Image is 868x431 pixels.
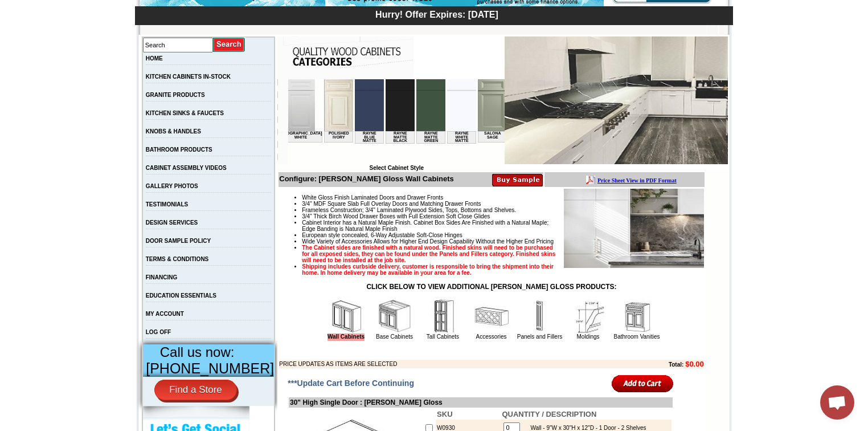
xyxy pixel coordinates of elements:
img: spacer.gif [188,32,190,32]
b: SKU [437,410,452,418]
td: PRICE UPDATES AS ITEMS ARE SELECTED [279,360,606,368]
a: TESTIMONIALS [146,201,188,208]
span: White Gloss Finish Laminated Doors and Drawer Fronts [302,194,443,201]
b: Price Sheet View in PDF Format [13,5,92,11]
iframe: Browser incompatible [288,79,505,165]
a: Price Sheet View in PDF Format [13,2,92,11]
a: Find a Store [154,380,237,400]
img: Moldings [571,299,605,334]
a: Wall Cabinets [327,334,365,341]
a: KITCHEN CABINETS IN-STOCK [146,74,231,80]
a: FINANCING [146,274,178,280]
span: [PHONE_NUMBER] [146,360,274,376]
b: $0.00 [685,360,704,368]
a: Base Cabinets [376,334,413,340]
a: Bathroom Vanities [614,334,660,340]
span: Cabinet Interior has a Natural Maple Finish. Cabinet Box Sides Are Finished with a Natural Maple;... [302,219,548,232]
td: Salona Sage [190,52,219,63]
span: European style concealed, 6-Way Adjustable Soft-Close Hinges [302,232,462,238]
b: Configure: [PERSON_NAME] Gloss Wall Cabinets [279,174,454,183]
span: 3/4" Thick Birch Wood Drawer Boxes with Full Extension Soft Close Glides [302,213,490,219]
td: Rayne Matte Green [128,52,157,64]
a: Tall Cabinets [427,334,459,340]
img: pdf.png [2,3,11,12]
strong: CLICK BELOW TO VIEW ADDITIONAL [PERSON_NAME] GLOSS PRODUCTS: [366,283,616,291]
span: Wide Variety of Accessories Allows for Higher End Design Capability Without the Higher End Pricing [302,238,554,245]
td: Polished Ivory [36,52,65,63]
img: Accessories [474,299,509,334]
a: Moldings [576,334,599,340]
a: CABINET ASSEMBLY VIDEOS [146,165,227,171]
span: 3/4" MDF Square Slab Full Overlay Doors and Matching Drawer Fronts [302,201,481,207]
img: spacer.gif [65,32,67,32]
input: Add to Cart [612,374,674,393]
b: QUANTITY / DESCRIPTION [502,410,596,418]
strong: Shipping includes curbside delivery, customer is responsible to bring the shipment into their hom... [302,263,554,276]
img: Base Cabinets [378,299,412,334]
a: TERMS & CONDITIONS [146,256,209,262]
b: Select Cabinet Style [369,165,424,171]
img: Bathroom Vanities [620,299,654,334]
td: Rayne Matte Black [97,52,126,64]
a: LOG OFF [146,329,171,335]
b: Total: [669,361,683,368]
img: Product Image [564,189,704,268]
td: 30" High Single Door : [PERSON_NAME] Gloss [289,397,673,408]
a: Panels and Fillers [517,334,562,340]
div: Hurry! Offer Expires: [DATE] [141,8,733,20]
a: KNOBS & HANDLES [146,128,201,135]
a: KITCHEN SINKS & FAUCETS [146,110,224,116]
a: DOOR SAMPLE POLICY [146,238,211,244]
span: Call us now: [160,344,235,360]
a: HOME [146,55,163,62]
img: spacer.gif [96,32,97,32]
a: Accessories [476,334,507,340]
td: Rayne White Matte [159,52,188,64]
img: Della White Gloss [505,36,728,164]
a: BATHROOM PRODUCTS [146,147,212,153]
img: Wall Cabinets [329,299,363,334]
img: Tall Cabinets [426,299,460,334]
a: GALLERY PHOTOS [146,183,198,189]
input: Submit [213,37,245,52]
div: Wall - 9"W x 30"H x 12"D - 1 Door - 2 Shelves [525,425,646,431]
a: EDUCATION ESSENTIALS [146,292,216,299]
span: Frameless Construction; 3/4" Laminated Plywood Sides, Tops, Bottoms and Shelves. [302,207,516,213]
img: spacer.gif [34,32,36,32]
a: Open chat [820,385,854,420]
a: DESIGN SERVICES [146,219,198,226]
a: MY ACCOUNT [146,311,184,317]
td: Rayne Blue Matte [67,52,96,64]
img: spacer.gif [126,32,128,32]
img: spacer.gif [157,32,159,32]
span: ***Update Cart Before Continuing [288,379,414,388]
a: GRANITE PRODUCTS [146,92,205,98]
img: Panels and Fillers [523,299,557,334]
strong: The Cabinet sides are finished with a natural wood. Finished skins will need to be purchased for ... [302,245,555,263]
